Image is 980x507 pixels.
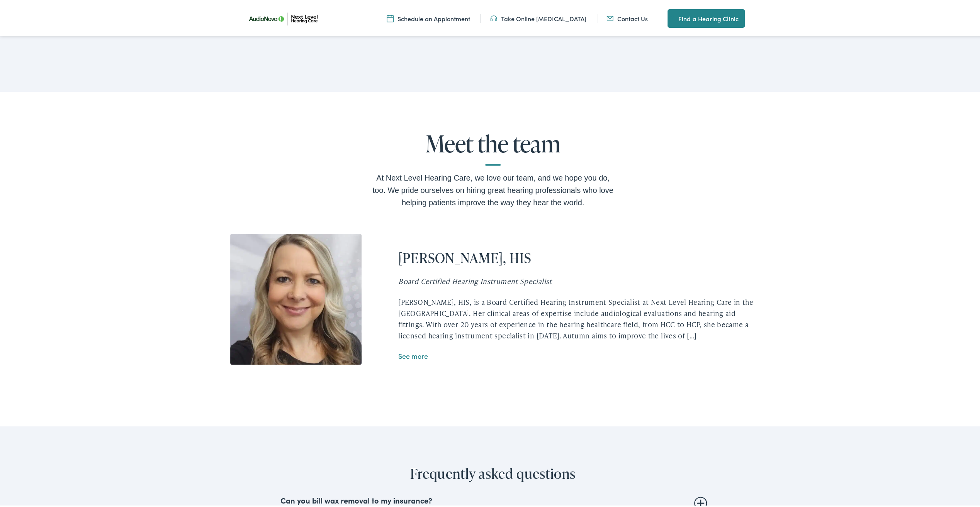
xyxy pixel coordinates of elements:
h2: Meet the team [369,129,617,164]
div: [PERSON_NAME], HIS, is a Board Certified Hearing Instrument Specialist at Next Level Hearing Care... [398,295,756,339]
i: Board Certified Hearing Instrument Specialist [398,274,552,284]
a: Contact Us [606,13,648,21]
img: An icon representing mail communication is presented in a unique teal color. [606,13,613,21]
img: Calendar icon representing the ability to schedule a hearing test or hearing aid appointment at N... [387,13,394,21]
h2: [PERSON_NAME], HIS [398,248,756,264]
summary: Can you bill wax removal to my insurance? [280,493,705,503]
h2: Frequently asked questions [39,463,946,480]
a: Find a Hearing Clinic [667,8,745,26]
img: A map pin icon in teal indicates location-related features or services. [667,12,674,22]
div: At Next Level Hearing Care, we love our team, and we hope you do, too. We pride ourselves on hiri... [369,170,617,207]
img: An icon symbolizing headphones, colored in teal, suggests audio-related services or features. [490,13,497,21]
a: Schedule an Appiontment [387,13,470,21]
a: Take Online [MEDICAL_DATA] [490,13,586,21]
a: See more [398,349,428,359]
